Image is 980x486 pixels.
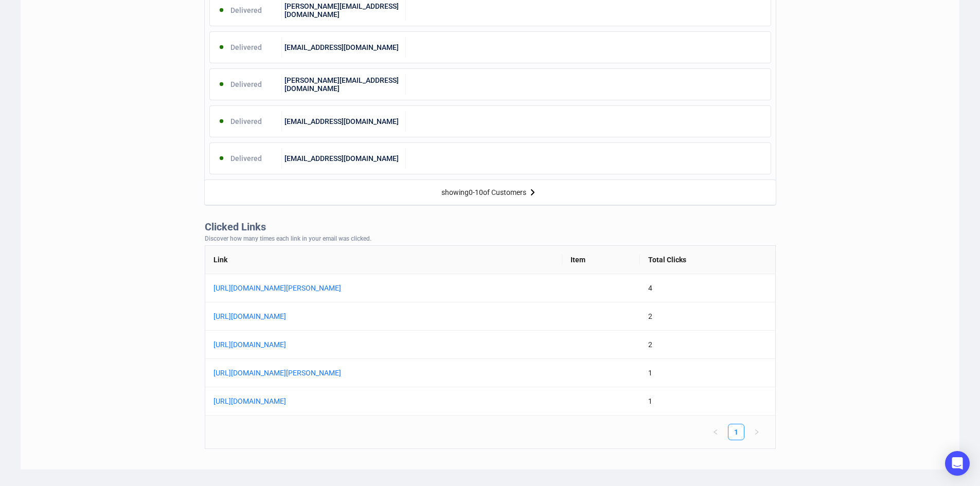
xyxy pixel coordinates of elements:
[213,339,471,350] a: [URL][DOMAIN_NAME]
[640,246,775,274] th: Total Clicks
[562,246,640,274] th: Item
[213,282,471,294] a: [URL][DOMAIN_NAME][PERSON_NAME]
[640,274,775,302] td: 4
[205,236,776,243] div: Discover how many times each link in your email was clicked.
[749,424,765,440] button: right
[205,246,562,274] th: Link
[282,111,406,132] div: [EMAIL_ADDRESS][DOMAIN_NAME]
[213,311,471,322] a: [URL][DOMAIN_NAME]
[210,148,282,169] div: Delivered
[526,186,539,199] img: right-arrow.svg
[945,451,970,476] div: Open Intercom Messenger
[640,302,775,331] td: 2
[754,429,760,435] span: right
[712,429,719,435] span: left
[749,424,765,440] li: Next Page
[707,424,724,440] button: left
[728,424,744,440] li: 1
[213,395,471,407] a: [URL][DOMAIN_NAME]
[707,424,724,440] li: Previous Page
[210,74,282,95] div: Delivered
[282,37,406,58] div: [EMAIL_ADDRESS][DOMAIN_NAME]
[640,331,775,359] td: 2
[213,367,471,379] a: [URL][DOMAIN_NAME][PERSON_NAME]
[210,37,282,58] div: Delivered
[640,359,775,387] td: 1
[441,188,526,196] div: showing 0 - 10 of Customers
[210,111,282,132] div: Delivered
[205,221,776,233] div: Clicked Links
[640,387,775,416] td: 1
[282,74,406,95] div: [PERSON_NAME][EMAIL_ADDRESS][DOMAIN_NAME]
[728,424,744,440] a: 1
[282,148,406,169] div: [EMAIL_ADDRESS][DOMAIN_NAME]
